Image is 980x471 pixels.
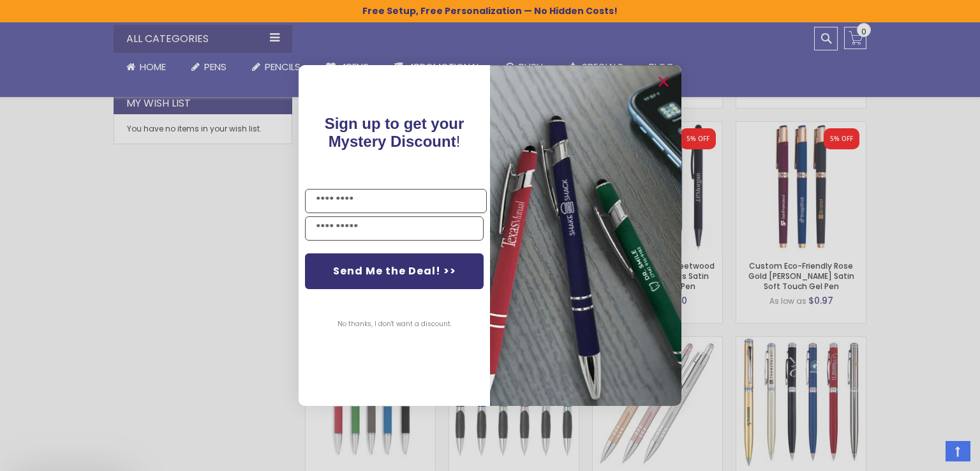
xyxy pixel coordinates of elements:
button: Close dialog [653,71,674,92]
span: ! [325,115,464,150]
button: No thanks, I don't want a discount. [331,308,458,340]
button: Send Me the Deal! >> [305,253,484,289]
img: pop-up-image [490,65,681,405]
span: Sign up to get your Mystery Discount [325,115,464,150]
